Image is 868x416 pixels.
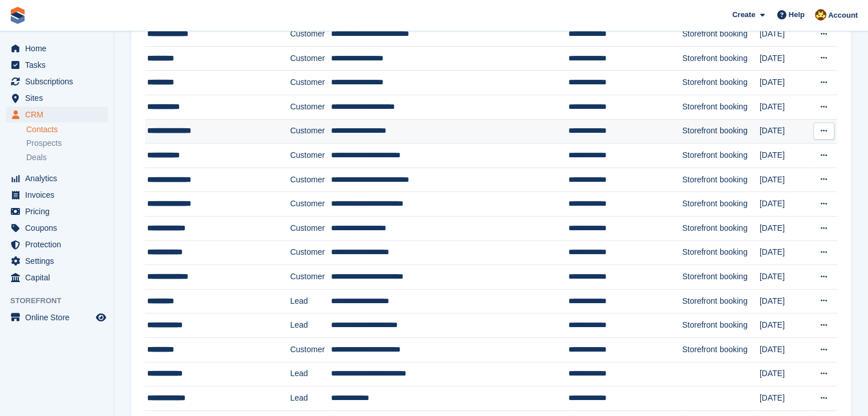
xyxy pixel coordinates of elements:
td: Customer [290,337,331,362]
span: Storefront [10,295,114,307]
span: Online Store [25,309,94,325]
td: Storefront booking [682,240,759,265]
span: Analytics [25,170,94,186]
td: Storefront booking [682,313,759,338]
a: menu [6,270,108,286]
td: Storefront booking [682,192,759,217]
td: Customer [290,144,331,168]
td: Storefront booking [682,289,759,313]
td: Customer [290,216,331,240]
td: [DATE] [760,265,809,289]
td: Lead [290,386,331,411]
td: Customer [290,22,331,47]
td: Storefront booking [682,22,759,47]
a: menu [6,74,108,89]
td: Storefront booking [682,168,759,192]
td: Storefront booking [682,216,759,240]
span: Invoices [25,187,94,203]
td: Lead [290,313,331,338]
span: Protection [25,236,94,252]
td: [DATE] [760,216,809,240]
td: [DATE] [760,337,809,362]
span: Help [789,9,805,21]
td: [DATE] [760,168,809,192]
a: menu [6,57,108,73]
a: menu [6,187,108,203]
span: Coupons [25,220,94,236]
span: Subscriptions [25,74,94,89]
span: Capital [25,270,94,286]
td: [DATE] [760,313,809,338]
span: Prospects [26,138,62,149]
a: menu [6,253,108,269]
td: Lead [290,362,331,386]
td: [DATE] [760,22,809,47]
td: [DATE] [760,289,809,313]
a: menu [6,170,108,186]
td: [DATE] [760,240,809,265]
span: Deals [26,152,47,163]
img: Damian Pope [815,9,826,21]
span: Sites [25,90,94,106]
a: menu [6,90,108,106]
a: Contacts [26,124,108,135]
td: [DATE] [760,192,809,217]
a: Prospects [26,137,108,149]
td: [DATE] [760,46,809,71]
td: Customer [290,192,331,217]
td: Customer [290,265,331,289]
td: Storefront booking [682,46,759,71]
td: [DATE] [760,119,809,144]
td: Storefront booking [682,95,759,119]
a: menu [6,203,108,219]
a: menu [6,107,108,123]
td: [DATE] [760,95,809,119]
span: Account [828,10,858,21]
a: Deals [26,152,108,164]
td: [DATE] [760,144,809,168]
td: [DATE] [760,71,809,95]
td: Customer [290,46,331,71]
span: Settings [25,253,94,269]
span: Tasks [25,57,94,73]
span: CRM [25,107,94,123]
td: Customer [290,71,331,95]
td: Customer [290,240,331,265]
span: Create [732,9,755,21]
a: menu [6,309,108,325]
td: [DATE] [760,362,809,386]
td: Customer [290,119,331,144]
td: Storefront booking [682,71,759,95]
a: menu [6,236,108,252]
a: menu [6,220,108,236]
img: stora-icon-8386f47178a22dfd0bd8f6a31ec36ba5ce8667c1dd55bd0f319d3a0aa187defe.svg [9,7,26,24]
a: Preview store [94,311,108,324]
span: Pricing [25,203,94,219]
td: Lead [290,289,331,313]
td: Storefront booking [682,265,759,289]
td: Customer [290,95,331,119]
td: Storefront booking [682,119,759,144]
a: menu [6,40,108,56]
td: Storefront booking [682,337,759,362]
td: Storefront booking [682,144,759,168]
td: [DATE] [760,386,809,411]
span: Home [25,40,94,56]
td: Customer [290,168,331,192]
